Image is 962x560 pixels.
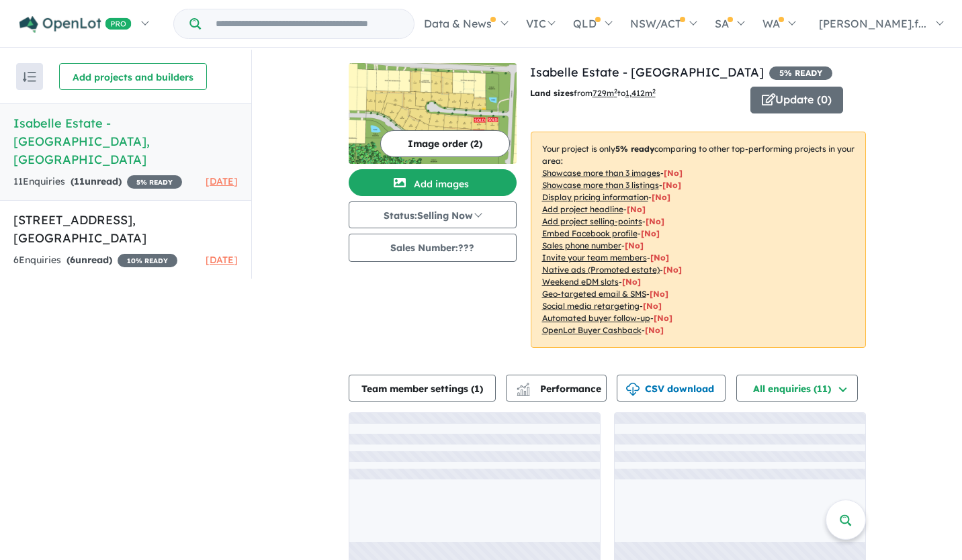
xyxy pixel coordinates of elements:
u: OpenLot Buyer Cashback [542,325,642,335]
button: CSV download [617,375,726,402]
strong: ( unread) [67,254,112,266]
button: All enquiries (11) [736,375,858,402]
div: 6 Enquir ies [13,252,177,269]
u: Invite your team members [542,252,647,263]
img: bar-chart.svg [517,387,530,395]
sup: 2 [652,87,656,95]
b: 5 % ready [615,144,654,154]
strong: ( unread) [71,175,122,187]
span: [ No ] [641,228,660,238]
div: 11 Enquir ies [13,174,182,190]
span: [ No ] [664,168,683,178]
span: 10 % READY [118,254,177,267]
button: Image order (2) [380,130,510,157]
button: Performance [506,375,607,402]
span: [ No ] [650,252,669,263]
img: sort.svg [23,72,36,82]
a: Isabelle Estate - [GEOGRAPHIC_DATA] [530,64,764,80]
u: Add project headline [542,204,623,214]
h5: [STREET_ADDRESS] , [GEOGRAPHIC_DATA] [13,211,238,247]
span: to [617,88,656,98]
span: [ No ] [652,192,670,202]
span: [ No ] [625,240,644,250]
button: Update (0) [750,87,843,113]
u: Social media retargeting [542,301,640,311]
button: Add images [349,169,517,196]
img: Isabelle Estate - Goulburn [349,63,517,164]
u: Add project selling-points [542,216,642,226]
span: [ No ] [662,180,681,190]
u: Weekend eDM slots [542,277,619,287]
span: [ No ] [627,204,646,214]
u: Display pricing information [542,192,648,202]
span: Performance [519,383,601,395]
button: Status:Selling Now [349,201,517,228]
p: Your project is only comparing to other top-performing projects in your area: - - - - - - - - - -... [531,132,866,348]
img: line-chart.svg [517,383,529,390]
span: [No] [643,301,662,311]
u: Automated buyer follow-up [542,313,650,323]
u: Embed Facebook profile [542,228,638,238]
h5: Isabelle Estate - [GEOGRAPHIC_DATA] , [GEOGRAPHIC_DATA] [13,114,238,169]
u: Showcase more than 3 images [542,168,660,178]
span: [No] [654,313,672,323]
span: [DATE] [206,175,238,187]
span: [No] [663,265,682,275]
span: [No] [622,277,641,287]
u: Showcase more than 3 listings [542,180,659,190]
span: [ No ] [646,216,664,226]
u: 1,412 m [625,88,656,98]
span: 11 [74,175,85,187]
u: Geo-targeted email & SMS [542,289,646,299]
span: [No] [645,325,664,335]
u: Sales phone number [542,240,621,250]
sup: 2 [614,87,617,95]
span: 5 % READY [769,66,832,80]
button: Add projects and builders [59,63,207,90]
span: [No] [650,289,668,299]
u: Native ads (Promoted estate) [542,265,660,275]
button: Sales Number:??? [349,234,517,262]
img: Openlot PRO Logo White [19,16,132,33]
span: 1 [474,383,480,395]
p: from [530,87,740,100]
span: [DATE] [206,254,238,266]
input: Try estate name, suburb, builder or developer [204,9,411,38]
b: Land sizes [530,88,574,98]
span: 5 % READY [127,175,182,189]
u: 729 m [593,88,617,98]
button: Team member settings (1) [349,375,496,402]
span: [PERSON_NAME].f... [819,17,926,30]
span: 6 [70,254,75,266]
img: download icon [626,383,640,396]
